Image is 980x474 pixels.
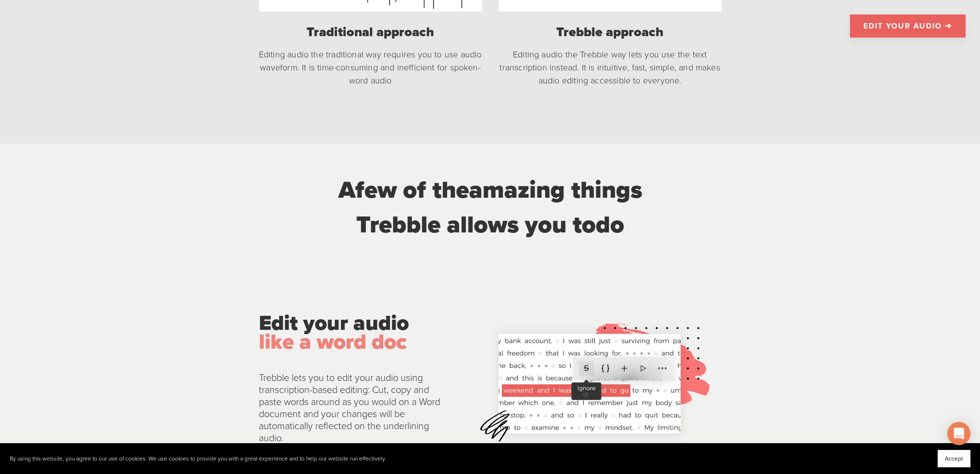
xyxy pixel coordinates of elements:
span: Accept [945,455,963,462]
span: amazing things [469,176,642,204]
p: Trebble lets you to edit your audio using transcription-based editing: Cut, copy and paste words ... [259,372,442,445]
img: landing_page_assets%2Fedit_text_canvav_gray.png [458,313,722,454]
span: A [338,176,355,204]
span: do [595,210,624,239]
a: EDIT YOUR AUDIO ➜ [850,14,966,38]
div: Open Intercom Messenger [947,422,970,445]
p: Edit your audio [259,314,442,352]
span: like a word doc [259,329,407,355]
p: By using this website, you agree to our use of cookies. We use cookies to provide you with a grea... [10,455,386,462]
div: few of the Trebble allows you to [298,173,681,242]
strong: Traditional approach [307,24,434,40]
p: Editing audio the Trebble way lets you use the text transcription instead. It is intuitive, fast,... [498,48,722,87]
button: Accept [938,450,970,467]
strong: Trebble approach [556,24,663,40]
p: Editing audio the traditional way requires you to use audio waveform. It is time-consuming and in... [259,48,482,87]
